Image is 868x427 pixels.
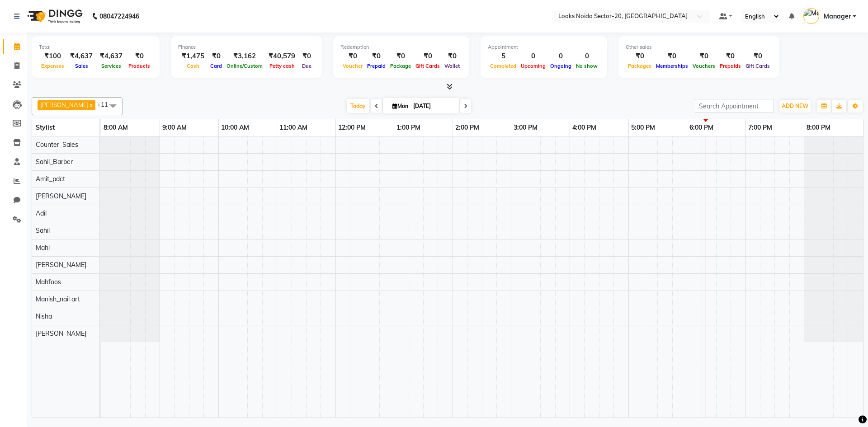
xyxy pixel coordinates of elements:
span: Online/Custom [224,63,265,69]
b: 08047224946 [99,4,139,29]
span: Counter_Sales [36,141,78,149]
span: Mon [390,103,410,109]
div: ₹0 [717,51,743,61]
div: ₹0 [690,51,717,61]
div: Redemption [340,43,462,51]
span: Voucher [340,63,365,69]
a: 8:00 AM [101,121,130,134]
span: Stylist [36,123,55,131]
a: 6:00 PM [687,121,716,134]
div: Total [39,43,152,51]
div: 5 [488,51,519,61]
a: 2:00 PM [453,121,481,134]
span: No show [574,63,600,69]
span: Sahil_Barber [36,158,73,166]
div: ₹0 [654,51,690,61]
a: x [89,101,93,108]
div: 0 [548,51,574,61]
span: Mahfoos [36,278,61,286]
span: [PERSON_NAME] [36,329,86,338]
a: 11:00 AM [277,121,310,134]
div: ₹40,579 [265,51,299,61]
span: Completed [488,63,519,69]
div: Appointment [488,43,600,51]
span: [PERSON_NAME] [40,101,89,108]
div: ₹3,162 [224,51,265,61]
span: Prepaid [365,63,388,69]
a: 4:00 PM [570,121,599,134]
span: Due [300,63,314,69]
input: Search Appointment [695,99,774,113]
a: 10:00 AM [219,121,251,134]
a: 12:00 PM [336,121,368,134]
span: [PERSON_NAME] [36,261,86,269]
span: Products [126,63,152,69]
span: Sahil [36,226,50,235]
img: logo [23,4,85,29]
span: ADD NEW [782,103,808,109]
div: ₹0 [340,51,365,61]
span: Upcoming [519,63,548,69]
div: ₹100 [39,51,66,61]
span: Sales [73,63,90,69]
a: 8:00 PM [804,121,833,134]
span: Prepaids [717,63,743,69]
span: Gift Cards [743,63,772,69]
div: ₹4,637 [96,51,126,61]
a: 9:00 AM [160,121,189,134]
div: Other sales [626,43,772,51]
span: Adil [36,209,47,217]
div: Finance [178,43,315,51]
span: Gift Cards [413,63,442,69]
div: ₹0 [126,51,152,61]
a: 3:00 PM [511,121,540,134]
a: 5:00 PM [629,121,657,134]
span: Card [208,63,224,69]
span: Expenses [39,63,66,69]
img: Manager [803,8,819,24]
a: 7:00 PM [746,121,774,134]
span: +11 [97,101,115,108]
span: Today [347,99,369,113]
div: ₹0 [208,51,224,61]
input: 2025-09-01 [410,99,456,113]
span: Nisha [36,312,52,320]
div: ₹0 [743,51,772,61]
span: Cash [184,63,202,69]
div: ₹1,475 [178,51,208,61]
span: Amit_pdct [36,175,65,183]
a: 1:00 PM [394,121,423,134]
div: 0 [574,51,600,61]
span: Petty cash [267,63,297,69]
div: ₹0 [365,51,388,61]
span: Packages [626,63,654,69]
span: Services [99,63,123,69]
div: ₹0 [626,51,654,61]
span: Manager [824,12,851,21]
span: Ongoing [548,63,574,69]
div: 0 [519,51,548,61]
div: ₹0 [299,51,315,61]
span: Memberships [654,63,690,69]
span: [PERSON_NAME] [36,192,86,200]
div: ₹4,637 [66,51,96,61]
div: ₹0 [413,51,442,61]
span: Vouchers [690,63,717,69]
div: ₹0 [442,51,462,61]
span: Wallet [442,63,462,69]
button: ADD NEW [779,100,811,113]
span: Manish_nail art [36,295,80,303]
span: Mahi [36,244,50,252]
div: ₹0 [388,51,413,61]
span: Package [388,63,413,69]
